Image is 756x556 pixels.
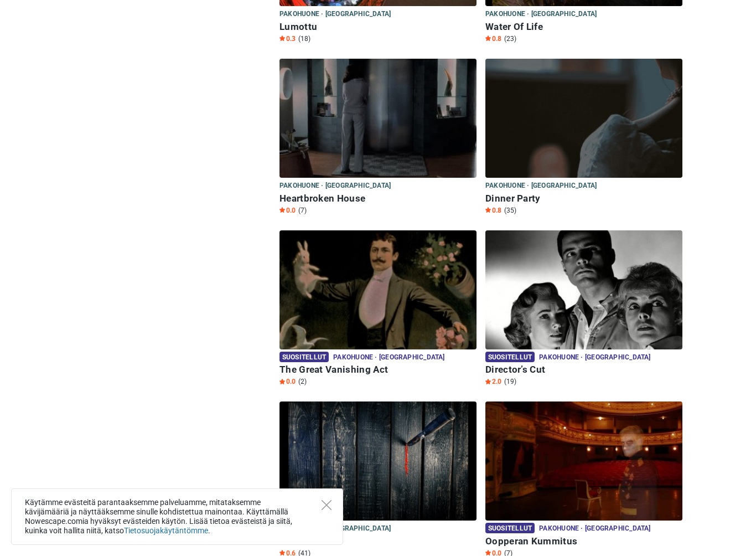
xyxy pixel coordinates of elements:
[504,34,516,43] span: (23)
[279,377,296,386] span: 0.0
[485,523,535,533] span: Suositellut
[279,207,285,213] img: Star
[485,59,682,217] a: Dinner Party Pakohuone · [GEOGRAPHIC_DATA] Dinner Party Star0.8 (35)
[298,34,310,43] span: (18)
[279,193,477,204] h6: Heartbroken House
[279,364,477,375] h6: The Great Vanishing Act
[485,536,682,547] h6: Oopperan Kummitus
[539,523,650,535] span: Pakohuone · [GEOGRAPHIC_DATA]
[279,536,477,547] h6: Black Love
[279,180,391,192] span: Pakohuone · [GEOGRAPHIC_DATA]
[124,526,208,535] a: Tietosuojakäytäntömme
[279,379,285,384] img: Star
[485,352,535,362] span: Suositellut
[279,230,477,389] a: The Great Vanishing Act Suositellut Pakohuone · [GEOGRAPHIC_DATA] The Great Vanishing Act Star0.0...
[333,352,444,364] span: Pakohuone · [GEOGRAPHIC_DATA]
[279,352,329,362] span: Suositellut
[485,8,597,20] span: Pakohuone · [GEOGRAPHIC_DATA]
[485,180,597,192] span: Pakohuone · [GEOGRAPHIC_DATA]
[485,21,682,33] h6: Water Of Life
[504,377,516,386] span: (19)
[279,59,477,217] a: Heartbroken House Pakohuone · [GEOGRAPHIC_DATA] Heartbroken House Star0.0 (7)
[485,401,682,521] img: Oopperan Kummitus
[485,193,682,204] h6: Dinner Party
[539,352,650,364] span: Pakohuone · [GEOGRAPHIC_DATA]
[485,377,501,386] span: 2.0
[485,379,491,384] img: Star
[11,488,343,545] div: Käytämme evästeitä parantaaksemme palveluamme, mitataksemme kävijämääriä ja näyttääksemme sinulle...
[298,206,307,215] span: (7)
[279,401,477,521] img: Black Love
[485,550,491,555] img: Star
[279,8,391,20] span: Pakohuone · [GEOGRAPHIC_DATA]
[279,21,477,33] h6: Lumottu
[485,59,682,178] img: Dinner Party
[279,230,477,349] img: The Great Vanishing Act
[485,34,501,43] span: 0.8
[279,34,296,43] span: 0.3
[485,35,491,41] img: Star
[279,35,285,41] img: Star
[298,377,307,386] span: (2)
[485,230,682,349] img: Director’s Cut
[279,206,296,215] span: 0.0
[485,230,682,389] a: Director’s Cut Suositellut Pakohuone · [GEOGRAPHIC_DATA] Director’s Cut Star2.0 (19)
[485,206,501,215] span: 0.8
[485,364,682,375] h6: Director’s Cut
[279,550,285,555] img: Star
[504,206,516,215] span: (35)
[279,59,477,178] img: Heartbroken House
[485,207,491,213] img: Star
[322,500,332,510] button: Close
